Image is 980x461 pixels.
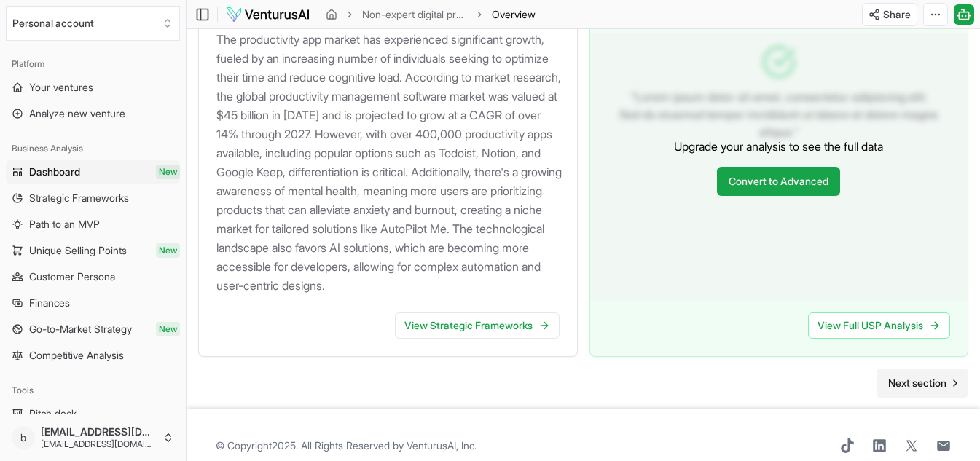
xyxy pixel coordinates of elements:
span: Path to an MVP [29,217,100,232]
span: Dashboard [29,165,80,179]
p: Upgrade your analysis to see the full data [674,138,883,155]
span: Your ventures [29,80,93,95]
div: Platform [6,52,180,76]
button: Select an organization [6,6,180,41]
span: New [156,243,180,258]
a: Customer Persona [6,265,180,288]
a: Pitch deck [6,402,180,425]
button: b[EMAIL_ADDRESS][DOMAIN_NAME][EMAIL_ADDRESS][DOMAIN_NAME] [6,420,180,455]
span: b [12,426,35,449]
span: Go-to-Market Strategy [29,322,132,336]
span: Analyze new venture [29,106,125,121]
img: logo [225,6,310,23]
a: DashboardNew [6,160,180,184]
nav: pagination [877,369,968,398]
a: Path to an MVP [6,213,180,236]
span: New [156,322,180,336]
span: Unique Selling Points [29,243,127,258]
span: [EMAIL_ADDRESS][DOMAIN_NAME] [41,425,157,438]
a: Competitive Analysis [6,344,180,367]
a: Convert to Advanced [717,167,840,196]
span: New [156,165,180,179]
button: Share [862,3,917,26]
div: Business Analysis [6,137,180,160]
a: Finances [6,291,180,315]
a: Non-expert digital product using AI [362,7,467,22]
a: Analyze new venture [6,102,180,125]
span: Strategic Frameworks [29,191,129,205]
a: View Full USP Analysis [808,312,950,339]
span: Competitive Analysis [29,348,124,363]
span: [EMAIL_ADDRESS][DOMAIN_NAME] [41,438,157,450]
a: View Strategic Frameworks [395,312,560,339]
span: Next section [888,376,946,390]
span: Share [883,7,911,22]
a: Unique Selling PointsNew [6,239,180,262]
a: Go to next page [877,369,968,398]
span: Finances [29,296,70,310]
p: The productivity app market has experienced significant growth, fueled by an increasing number of... [216,30,565,295]
a: Go-to-Market StrategyNew [6,318,180,341]
nav: breadcrumb [326,7,536,22]
div: Tools [6,379,180,402]
a: Your ventures [6,76,180,99]
span: Overview [492,7,536,22]
span: Customer Persona [29,269,115,284]
a: Strategic Frameworks [6,186,180,210]
a: VenturusAI, Inc [407,439,474,452]
span: Pitch deck [29,406,77,421]
span: © Copyright 2025 . All Rights Reserved by . [216,438,477,453]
